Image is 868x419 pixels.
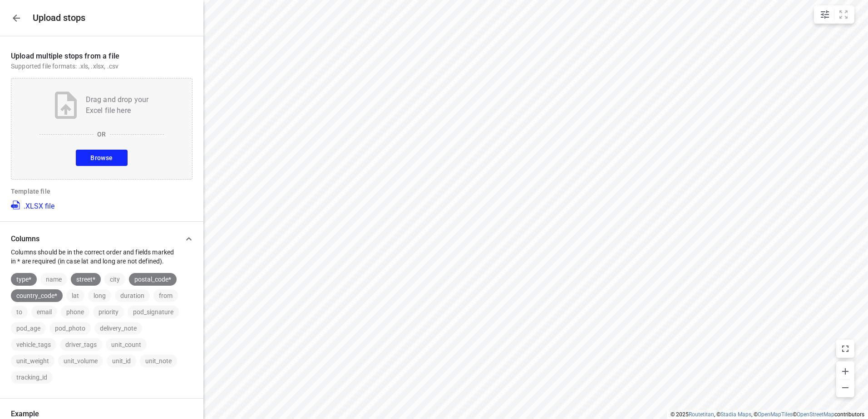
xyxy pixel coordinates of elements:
span: priority [93,308,124,316]
span: delivery_note [94,325,142,332]
span: tracking_id [11,374,53,381]
a: OpenStreetMap [797,411,834,418]
span: phone [61,308,89,316]
span: name [40,276,67,283]
p: OR [97,130,106,139]
img: XLSX [11,200,22,210]
span: email [31,308,57,316]
span: unit_volume [58,357,103,365]
li: © 2025 , © , © © contributors [671,411,864,418]
a: .XLSX file [11,200,54,210]
p: Columns should be in the correct order and fields marked in * are required (in case lat and long ... [11,248,180,266]
p: Drag and drop your Excel file here [86,94,149,116]
button: Map settings [816,5,834,24]
p: Supported file formats: .xls, .xlsx, .csv [11,62,192,71]
span: unit_weight [11,357,54,365]
div: ColumnsColumns should be in the correct order and fields marked in * are required (in case lat an... [11,266,192,384]
span: country_code* [11,292,63,299]
p: Columns [11,234,180,243]
span: Browse [90,152,113,164]
a: Stadia Maps [720,411,751,418]
span: vehicle_tags [11,341,56,348]
span: duration [115,292,150,299]
span: street* [71,276,101,283]
span: pod_signature [128,308,179,316]
a: Routetitan [689,411,714,418]
h5: Upload stops [33,13,85,23]
button: Browse [76,150,127,166]
span: to [11,308,28,316]
span: unit_count [106,341,147,348]
p: Upload multiple stops from a file [11,51,192,62]
a: OpenMapTiles [758,411,793,418]
span: lat [66,292,84,299]
span: from [153,292,178,299]
span: pod_age [11,325,46,332]
p: Example [11,409,192,418]
span: unit_id [107,357,136,365]
span: postal_code* [129,276,177,283]
span: unit_note [140,357,177,365]
div: ColumnsColumns should be in the correct order and fields marked in * are required (in case lat an... [11,230,192,266]
span: type* [11,276,37,283]
span: pod_photo [49,325,91,332]
span: city [104,276,125,283]
span: long [88,292,111,299]
p: Template file [11,187,192,196]
img: Upload file [55,92,77,119]
div: small contained button group [814,5,854,24]
span: driver_tags [60,341,102,348]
